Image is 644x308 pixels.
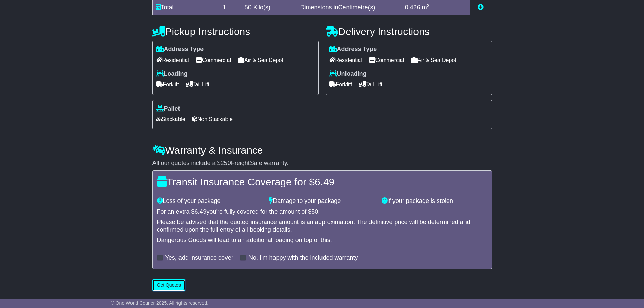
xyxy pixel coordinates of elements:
span: Air & Sea Depot [238,55,283,65]
div: If your package is stolen [378,197,491,205]
h4: Pickup Instructions [152,26,319,37]
span: Residential [329,55,362,65]
span: 50 [311,208,318,215]
span: 6.49 [315,176,334,187]
span: Tail Lift [186,79,210,90]
span: Air & Sea Depot [411,55,456,65]
span: © One World Courier 2025. All rights reserved. [111,300,209,306]
span: 250 [221,160,231,166]
span: Commercial [196,55,231,65]
span: Non Stackable [192,114,233,124]
label: Yes, add insurance cover [165,254,233,262]
td: Dimensions in Centimetre(s) [275,0,400,15]
span: m [422,4,430,11]
div: Dangerous Goods will lead to an additional loading on top of this. [157,237,487,244]
span: Commercial [369,55,404,65]
a: Add new item [478,4,484,11]
label: Unloading [329,70,367,78]
div: For an extra $ you're fully covered for the amount of $ . [157,208,487,216]
span: Forklift [156,79,179,90]
label: Address Type [156,46,204,53]
td: Kilo(s) [240,0,275,15]
label: Pallet [156,105,180,113]
span: Stackable [156,114,185,124]
span: Residential [156,55,189,65]
h4: Transit Insurance Coverage for $ [157,176,487,187]
h4: Warranty & Insurance [152,145,492,156]
span: Forklift [329,79,352,90]
span: 6.49 [195,208,207,215]
div: Please be advised that the quoted insurance amount is an approximation. The definitive price will... [157,219,487,233]
h4: Delivery Instructions [326,26,492,37]
label: Address Type [329,46,377,53]
div: Damage to your package [266,197,378,205]
td: 1 [209,0,240,15]
button: Get Quotes [152,279,186,291]
sup: 3 [427,3,430,8]
div: Loss of your package [153,197,266,205]
div: All our quotes include a $ FreightSafe warranty. [152,160,492,167]
span: 0.426 [405,4,420,11]
label: No, I'm happy with the included warranty [248,254,358,262]
span: Tail Lift [359,79,383,90]
span: 50 [245,4,252,11]
td: Total [152,0,209,15]
label: Loading [156,70,188,78]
